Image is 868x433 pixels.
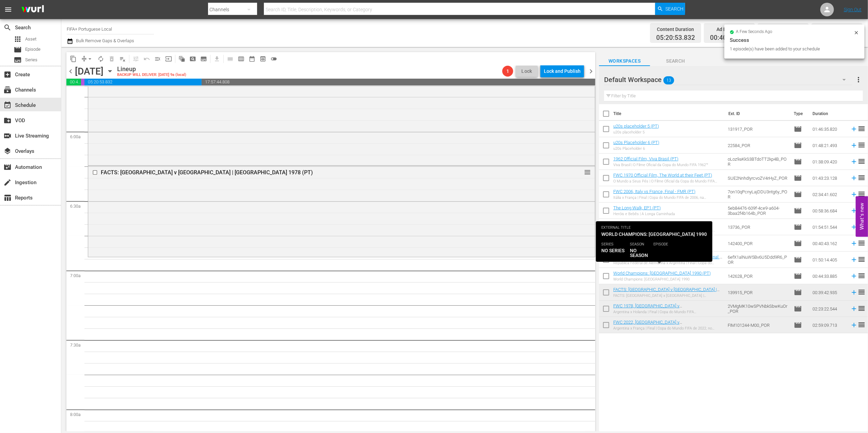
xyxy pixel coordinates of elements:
div: O Mundo a Seus Pés | O Filme Oficial da Copa do Mundo FIFA 1970™ [613,179,722,183]
button: reorder [584,169,591,175]
span: Schedule [3,101,12,109]
span: Create Search Block [187,53,198,64]
span: 05:20:53.832 [656,34,695,42]
td: 00:40:43.162 [810,235,848,252]
span: 05:20:53.832 [84,79,202,85]
span: Asset [14,35,22,43]
span: VOD [3,116,12,125]
span: toggle_off [270,55,277,62]
div: Viva Brasil | O Filme Oficial da Copa do Mundo FIFA 1962™ [613,163,708,167]
span: Fill episodes with ad slates [152,53,163,64]
td: 22584_POR [725,137,791,154]
span: content_copy [70,55,77,62]
span: Episode [794,207,802,215]
span: reorder [858,141,866,149]
svg: Add to Schedule [850,142,858,149]
span: playlist_remove_outlined [119,55,126,62]
span: Copy Lineup [68,53,79,64]
div: República Federal de Alemanha x Argentina | Final | Copa do Mundo da FIFA [GEOGRAPHIC_DATA] 1990 ... [613,261,722,265]
svg: Add to Schedule [850,158,858,165]
td: oLoz9aKkS3BTdoTT2kp4B_POR [725,154,791,170]
svg: Add to Schedule [850,174,858,182]
span: Month Calendar View [247,53,257,64]
a: 1962 Official Film, Viva Brasil (PT) [613,156,678,161]
div: Argentina x França | Final | Copa do Mundo FIFA de 2022, no [GEOGRAPHIC_DATA] | Jogo completo [613,326,722,331]
span: Episode [794,256,802,264]
span: Overlays [3,147,12,155]
span: chevron_right [587,67,595,76]
th: Duration [809,104,850,123]
a: FACTS: [GEOGRAPHIC_DATA] v [GEOGRAPHIC_DATA] | [GEOGRAPHIC_DATA] 1978 (PT) [613,287,720,297]
span: Workspaces [599,57,650,65]
svg: Add to Schedule [850,207,858,214]
div: BACKUP WILL DELIVER: [DATE] 9a (local) [117,73,186,77]
td: 142628_POR [725,268,791,284]
svg: Add to Schedule [850,321,858,329]
div: Lock and Publish [544,65,581,77]
span: reorder [584,169,591,176]
span: compress [81,55,88,62]
td: FIM101244-M00_POR [725,317,791,333]
img: ans4CAIJ8jUAAAAAAAAAAAAAAAAAAAAAAAAgQb4GAAAAAAAAAAAAAAAAAAAAAAAAJMjXAAAAAAAAAAAAAAAAAAAAAAAAgAT5G... [16,2,49,18]
button: Open Feedback Widget [856,196,868,237]
a: FWC 2014, [GEOGRAPHIC_DATA] v [GEOGRAPHIC_DATA], Group Stage - FMR (PT) [613,222,702,232]
div: [DATE] [75,66,104,77]
td: SUE2NnhdIyrcvoZV4rHyZ_POR [725,170,791,186]
a: Sign Out [844,7,862,12]
span: reorder [858,174,866,182]
span: input [165,55,172,62]
div: Heróis e Bebês | A Longa Caminhada [613,212,675,216]
span: 24 hours Lineup View is OFF [268,53,279,64]
span: Create [3,70,12,79]
span: reorder [858,157,866,165]
button: Search [655,3,685,15]
span: Live Streaming [3,132,12,140]
span: date_range_outlined [249,55,255,62]
span: Lock [519,68,535,75]
div: FACTS: [GEOGRAPHIC_DATA] v [GEOGRAPHIC_DATA] | [GEOGRAPHIC_DATA] 1978 (PT) [101,169,556,176]
div: World Champions: [GEOGRAPHIC_DATA] 1990 [613,277,711,282]
button: Lock [516,66,538,77]
button: Lock and Publish [540,65,584,77]
span: Episode [794,125,802,133]
th: Title [613,104,724,123]
span: Week Calendar View [236,53,247,64]
span: reorder [858,190,866,198]
span: Channels [3,86,12,94]
span: Series [25,57,37,63]
span: Search [3,23,12,32]
span: Automation [3,163,12,171]
span: Remove Gaps & Overlaps [79,53,95,64]
a: World Champions: [GEOGRAPHIC_DATA] 1990 (PT) [613,271,711,276]
span: 00:40:01.280 [710,34,749,42]
div: Itália x França | Final | Copa do Mundo FIFA de 2006, na [GEOGRAPHIC_DATA] | Jogo Completo [613,195,722,200]
th: Ext. ID [724,104,790,123]
td: 2VMgMK10wSPVNbkSbwKuOr_POR [725,301,791,317]
td: 01:54:51.544 [810,219,848,235]
span: Episode [25,46,41,53]
td: 02:59:09.713 [810,317,848,333]
td: 00:39:42.935 [810,284,848,301]
span: reorder [858,239,866,247]
a: The Long Walk, EP1 (PT) [613,205,661,210]
div: Argentina x Holanda | Final | Copa do Mundo FIFA [GEOGRAPHIC_DATA] 1978 | Jogo completo [613,310,722,314]
span: reorder [858,255,866,263]
td: 5eb84476-609f-4ce9-a604-3baa2f4b164b_POR [725,203,791,219]
span: Create Series Block [198,53,209,64]
span: pageview_outlined [189,55,196,62]
div: u20s placeholder 5 [613,130,659,134]
div: Ad Duration [710,25,749,34]
span: Episode [794,239,802,247]
svg: Add to Schedule [850,256,858,263]
span: autorenew_outlined [97,55,104,62]
span: Series [14,56,22,64]
a: u20s placeholder 5 (PT) [613,124,659,129]
td: 6efX1alNuW5Bv6U5Ddd9R6_POR [725,252,791,268]
span: reorder [858,321,866,329]
span: auto_awesome_motion_outlined [178,55,185,62]
a: FWC 2006, Italy vs France, Final - FMR (PT) [613,189,695,194]
div: Content Duration [656,25,695,34]
svg: Add to Schedule [850,191,858,198]
span: Bulk Remove Gaps & Overlaps [75,38,134,43]
div: FACTS: [GEOGRAPHIC_DATA] x [GEOGRAPHIC_DATA] | [GEOGRAPHIC_DATA] 1978 [613,293,722,298]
